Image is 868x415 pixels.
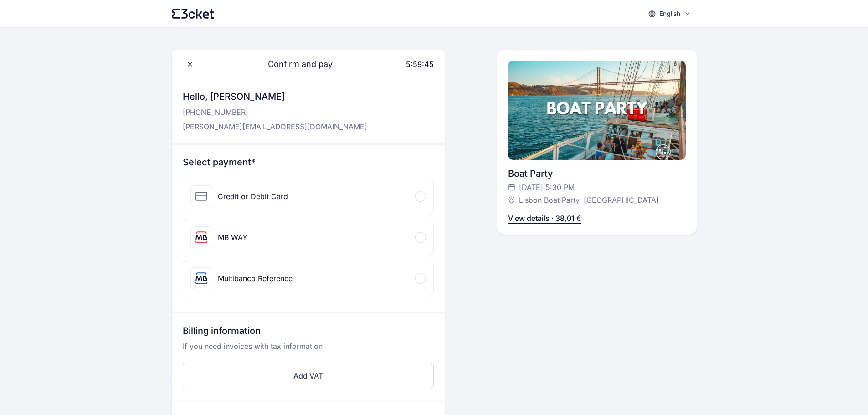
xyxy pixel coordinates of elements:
p: View details · 38,01 € [508,213,581,224]
p: If you need invoices with tax information [183,341,434,359]
div: MB WAY [218,232,247,243]
span: Lisbon Boat Party, [GEOGRAPHIC_DATA] [519,195,659,205]
button: Add VAT [183,363,434,389]
h3: Hello, [PERSON_NAME] [183,90,367,103]
p: [PERSON_NAME][EMAIL_ADDRESS][DOMAIN_NAME] [183,121,367,132]
p: [PHONE_NUMBER] [183,107,367,118]
div: Boat Party [508,167,686,180]
span: 5:59:45 [406,60,434,69]
h3: Billing information [183,324,434,341]
span: [DATE] 5:30 PM [519,182,575,193]
div: Multibanco Reference [218,273,293,284]
div: Credit or Debit Card [218,191,288,202]
span: Confirm and pay [257,58,333,71]
p: English [659,9,680,18]
h3: Select payment* [183,156,434,169]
